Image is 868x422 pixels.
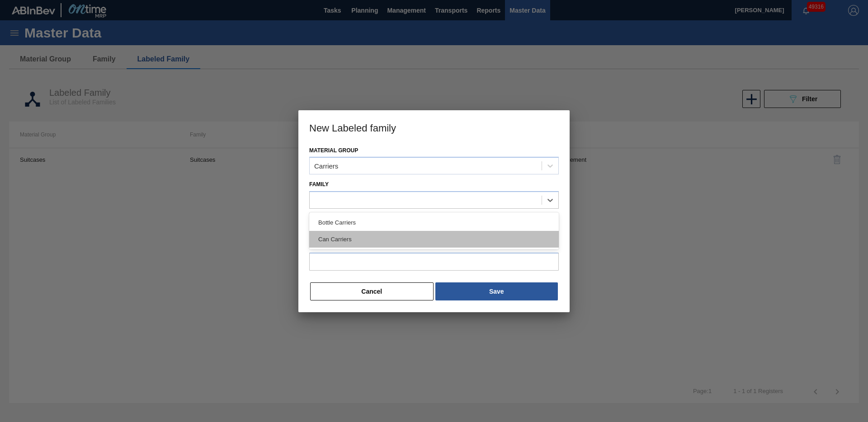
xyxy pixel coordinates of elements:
button: Cancel [310,282,434,300]
label: Periodicity [309,212,344,218]
label: Material Group [309,147,358,154]
button: Save [435,282,558,300]
div: Can Carriers [309,231,559,248]
div: Carriers [314,162,338,170]
div: Bottle Carriers [309,214,559,231]
label: Family [309,181,329,188]
h3: New Labeled family [298,110,570,145]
